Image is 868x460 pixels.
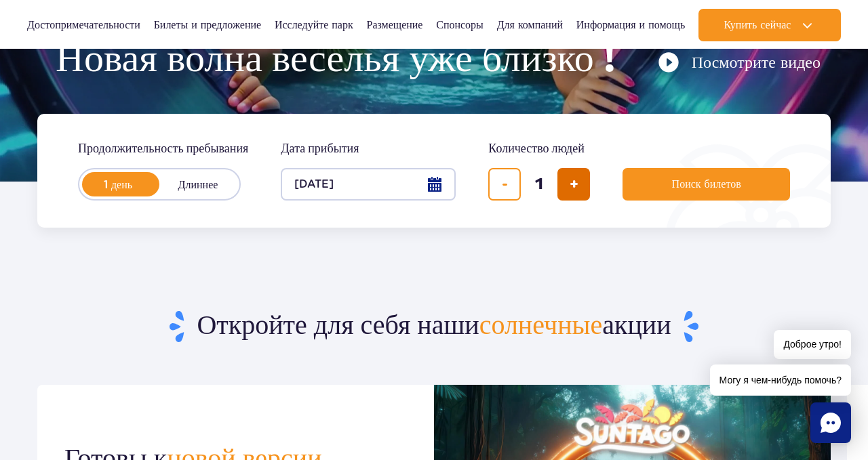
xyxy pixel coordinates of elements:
[810,402,851,443] div: Чат
[281,141,359,156] font: Дата прибытия
[479,309,603,343] font: солнечные
[197,309,479,343] font: Откройте для себя наши
[497,9,563,41] a: Для компаний
[281,168,456,201] button: [DATE]
[37,114,831,228] form: Планирование посещения Парка Польши
[27,9,140,41] a: Достопримечательности
[523,168,555,201] input: количество билетов
[576,18,685,31] font: Информация и помощь
[658,51,821,73] button: Посмотрите видео
[27,18,140,31] font: Достопримечательности
[104,178,132,191] font: 1 день
[154,9,262,41] a: Билеты и предложение
[367,9,423,41] a: Размещение
[497,18,563,31] font: Для компаний
[698,9,841,41] button: Купить сейчас
[557,168,590,201] button: добавить билет
[488,141,585,156] font: Количество людей
[436,18,484,31] font: Спонсоры
[275,9,353,41] a: Исследуйте парк
[367,18,423,31] font: Размещение
[178,178,218,191] font: Длиннее
[783,339,842,350] font: Доброе утро!
[576,9,685,41] a: Информация и помощь
[436,9,484,41] a: Спонсоры
[488,168,521,201] button: удалить билет
[78,141,248,156] font: Продолжительность пребывания
[602,309,671,343] font: акции
[154,18,262,31] font: Билеты и предложение
[623,168,790,201] button: Поиск билетов
[692,52,821,72] font: Посмотрите видео
[275,18,353,31] font: Исследуйте парк
[56,35,616,83] font: Новая волна веселья уже близко !
[719,375,842,385] font: Могу я чем-нибудь помочь?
